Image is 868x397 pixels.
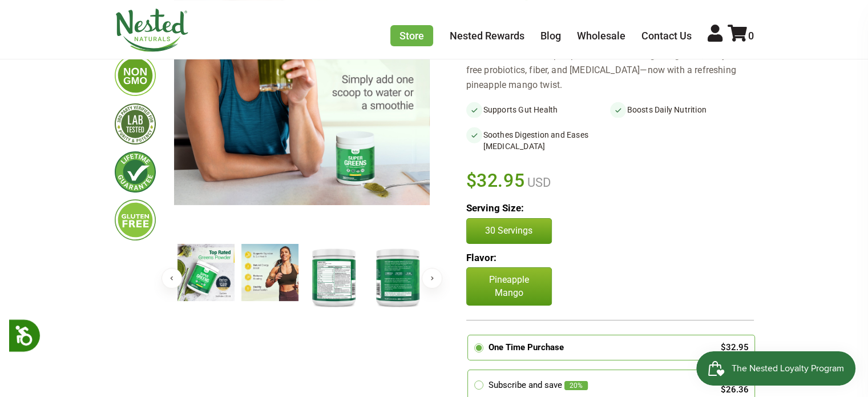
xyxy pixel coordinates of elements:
div: Sip your way to a healthier gut and improved nutrition with Super Greens. Our one-scoop superfood... [466,33,754,93]
iframe: Button to open loyalty program pop-up [696,351,857,386]
img: lifetimeguarantee [115,151,156,193]
img: Super Greens - Pineapple Mango [305,244,362,310]
b: Flavor: [466,252,496,263]
button: Previous [162,268,182,288]
img: Super Greens - Pineapple Mango [241,244,298,301]
span: 0 [748,30,754,42]
a: Wholesale [577,30,625,42]
img: Nested Naturals [115,9,189,52]
span: $32.95 [466,168,525,193]
a: Contact Us [641,30,692,42]
img: Super Greens - Pineapple Mango [177,244,235,301]
li: Soothes Digestion and Eases [MEDICAL_DATA] [466,127,610,154]
p: Pineapple Mango [466,267,552,306]
a: 0 [728,30,754,42]
img: thirdpartytested [115,103,156,145]
li: Boosts Daily Nutrition [610,102,754,118]
a: Store [390,25,433,46]
img: glutenfree [115,199,156,240]
b: Serving Size: [466,202,524,214]
img: gmofree [115,55,156,96]
a: Blog [540,30,561,42]
li: Supports Gut Health [466,102,610,118]
button: 30 Servings [466,218,552,243]
img: Super Greens - Pineapple Mango [369,244,426,310]
a: Nested Rewards [450,30,524,42]
span: USD [524,175,551,190]
button: Next [422,268,442,288]
p: 30 Servings [478,224,540,237]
